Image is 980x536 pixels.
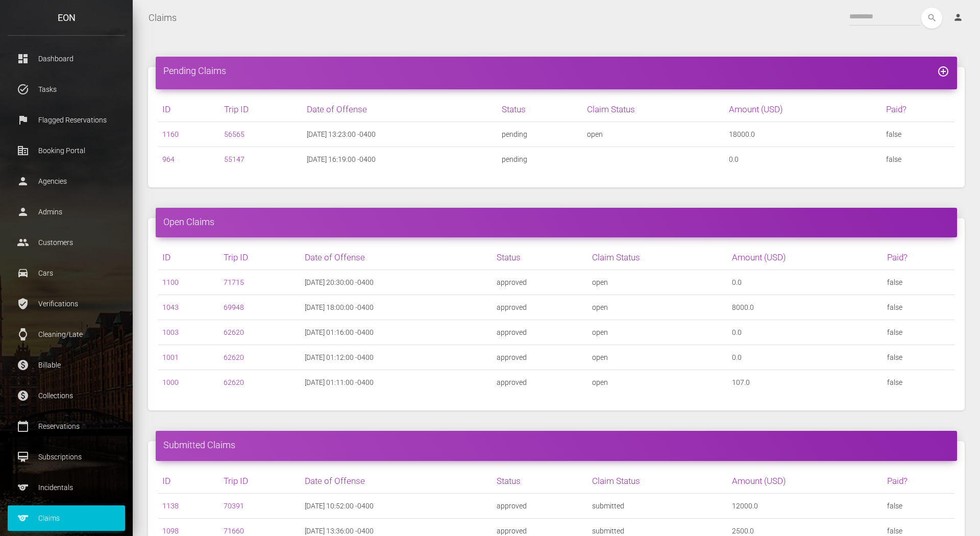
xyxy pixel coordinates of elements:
th: ID [158,245,219,270]
td: [DATE] 10:52:00 -0400 [301,493,493,518]
a: sports Claims [8,505,125,531]
a: 1100 [162,278,179,286]
p: Billable [15,357,117,373]
td: 8000.0 [728,295,883,320]
a: person [945,8,972,28]
a: 1098 [162,527,179,535]
a: person Admins [8,199,125,225]
td: open [588,320,728,345]
a: paid Billable [8,352,125,378]
td: false [883,493,954,518]
a: calendar_today Reservations [8,413,125,439]
td: 0.0 [728,270,883,295]
h4: Pending Claims [163,64,949,77]
a: corporate_fare Booking Portal [8,138,125,163]
a: Claims [149,5,177,31]
a: drive_eta Cars [8,260,125,286]
a: 56565 [224,130,244,138]
td: open [588,270,728,295]
p: Reservations [15,419,117,434]
p: Collections [15,388,117,403]
th: ID [158,97,220,122]
td: false [883,370,954,395]
th: Date of Offense [301,469,493,494]
th: Claim Status [588,245,728,270]
p: Flagged Reservations [15,112,117,128]
td: submitted [588,493,728,518]
p: Subscriptions [15,449,117,465]
a: 71715 [224,278,244,286]
p: Admins [15,204,117,220]
td: false [882,122,954,147]
a: paid Collections [8,383,125,408]
td: false [883,270,954,295]
td: false [882,147,954,172]
td: 107.0 [728,370,883,395]
a: verified_user Verifications [8,291,125,316]
a: 1138 [162,502,179,510]
a: watch Cleaning/Late [8,322,125,347]
td: open [588,370,728,395]
th: Claim Status [588,469,728,494]
a: card_membership Subscriptions [8,444,125,470]
a: 1000 [162,378,179,386]
th: Trip ID [220,97,303,122]
td: 12000.0 [728,493,883,518]
p: Claims [15,510,117,526]
p: Dashboard [15,51,117,66]
a: sports Incidentals [8,475,125,500]
a: task_alt Tasks [8,77,125,102]
td: [DATE] 01:16:00 -0400 [301,320,493,345]
td: false [883,345,954,370]
th: Trip ID [219,245,301,270]
a: 55147 [224,155,244,163]
a: 69948 [224,303,244,311]
a: 70391 [224,502,244,510]
a: 62620 [224,353,244,361]
a: flag Flagged Reservations [8,107,125,133]
td: open [588,345,728,370]
td: 0.0 [728,320,883,345]
td: approved [493,370,588,395]
td: false [883,295,954,320]
p: Verifications [15,296,117,311]
i: add_circle_outline [937,65,949,78]
td: [DATE] 20:30:00 -0400 [301,270,493,295]
td: [DATE] 18:00:00 -0400 [301,295,493,320]
p: Agencies [15,174,117,189]
th: Amount (USD) [725,97,882,122]
td: false [883,320,954,345]
th: Date of Offense [301,245,493,270]
a: 71660 [224,527,244,535]
p: Incidentals [15,480,117,495]
p: Booking Portal [15,143,117,158]
td: open [583,122,725,147]
td: approved [493,295,588,320]
th: Trip ID [219,469,301,494]
td: pending [498,122,583,147]
td: [DATE] 01:12:00 -0400 [301,345,493,370]
a: 1003 [162,328,179,336]
a: 1160 [162,130,179,138]
a: 1043 [162,303,179,311]
p: Tasks [15,82,117,97]
a: dashboard Dashboard [8,46,125,71]
th: Amount (USD) [728,245,883,270]
h4: Submitted Claims [163,438,949,451]
td: [DATE] 01:11:00 -0400 [301,370,493,395]
th: Paid? [883,469,954,494]
a: 1001 [162,353,179,361]
td: approved [493,320,588,345]
td: 18000.0 [725,122,882,147]
td: [DATE] 13:23:00 -0400 [303,122,498,147]
button: search [921,8,942,29]
a: add_circle_outline [937,65,949,76]
th: Status [493,245,588,270]
td: approved [493,493,588,518]
td: 0.0 [725,147,882,172]
th: Date of Offense [303,97,498,122]
a: 62620 [224,378,244,386]
th: Status [493,469,588,494]
a: person Agencies [8,168,125,194]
